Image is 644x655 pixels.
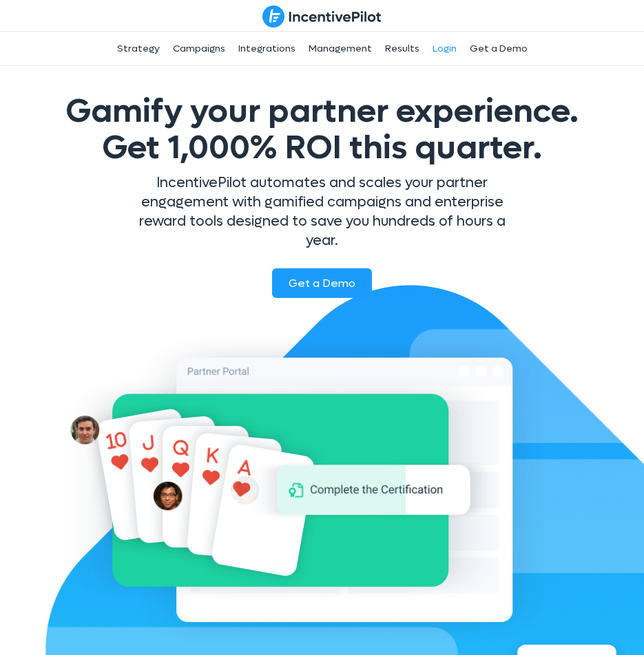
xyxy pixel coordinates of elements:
[464,32,533,66] a: Get a Demo
[303,32,377,66] a: Management
[262,5,382,28] img: IncentivePilot
[167,32,231,66] a: Campaigns
[380,32,425,66] a: Results
[233,32,301,66] a: Integrations
[289,276,355,290] span: Get a Demo
[102,126,542,169] span: Get 1,000% ROI this quarter.
[272,268,372,298] a: Get a Demo
[65,89,579,169] span: Gamify your partner experience.
[124,173,520,250] p: IncentivePilot automates and scales your partner engagement with gamified campaigns and enterpris...
[427,32,462,66] a: Login
[112,32,165,66] a: Strategy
